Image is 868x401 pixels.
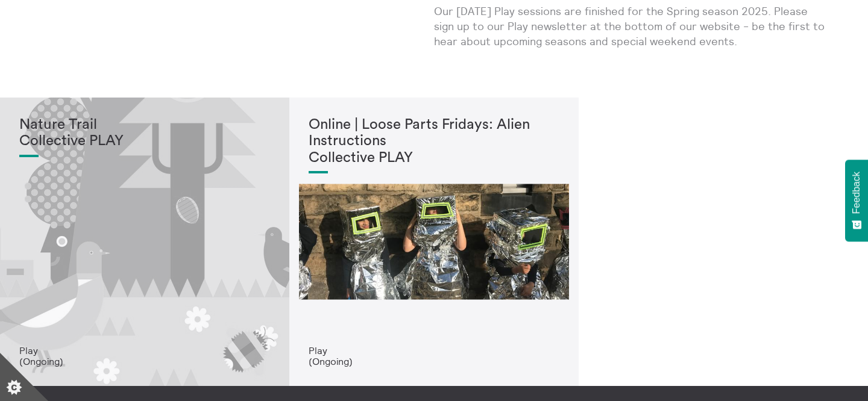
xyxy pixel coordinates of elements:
button: Feedback - Show survey [845,160,868,241]
h1: Nature Trail Collective PLAY [19,117,270,150]
span: Feedback [851,172,862,214]
a: Image5 Online | Loose Parts Fridays: Alien InstructionsCollective PLAY Play (Ongoing) [289,98,579,387]
p: (Ongoing) [309,356,559,367]
h1: Online | Loose Parts Fridays: Alien Instructions Collective PLAY [309,117,559,167]
p: (Ongoing) [19,356,270,367]
p: Our [DATE] Play sessions are finished for the Spring season 2025. Please sign up to our Play news... [434,4,829,49]
p: Play [19,345,270,356]
p: Play [309,345,559,356]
